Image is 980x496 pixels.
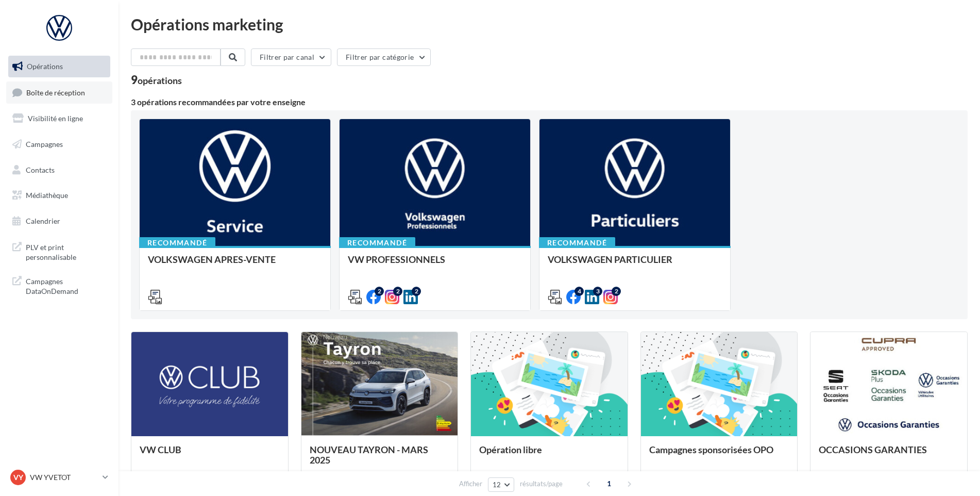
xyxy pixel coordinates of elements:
[348,254,445,265] span: VW PROFESSIONNELS
[26,88,85,96] span: Boîte de réception
[27,62,63,71] span: Opérations
[488,477,514,492] button: 12
[251,48,331,66] button: Filtrer par canal
[375,287,384,296] div: 2
[26,240,106,262] span: PLV et print personnalisable
[148,254,276,265] span: VOLKSWAGEN APRES-VENTE
[26,140,63,148] span: Campagnes
[26,217,60,225] span: Calendrier
[26,165,55,174] span: Contacts
[337,48,431,66] button: Filtrer par catégorie
[6,210,112,232] a: Calendrier
[339,237,415,249] div: Recommandé
[6,81,112,104] a: Boîte de réception
[30,472,98,483] p: VW YVETOT
[479,444,542,455] span: Opération libre
[459,479,482,489] span: Afficher
[649,444,773,455] span: Campagnes sponsorisées OPO
[26,191,68,200] span: Médiathèque
[6,108,112,129] a: Visibilité en ligne
[6,159,112,181] a: Contacts
[6,56,112,77] a: Opérations
[493,481,501,489] span: 12
[520,479,563,489] span: résultats/page
[13,472,23,483] span: VY
[539,237,615,249] div: Recommandé
[412,287,421,296] div: 2
[310,444,428,466] span: NOUVEAU TAYRON - MARS 2025
[8,468,110,487] a: VY VW YVETOT
[548,254,672,265] span: VOLKSWAGEN PARTICULIER
[131,74,182,86] div: 9
[6,236,112,267] a: PLV et print personnalisable
[26,274,106,296] span: Campagnes DataOnDemand
[131,16,968,32] div: Opérations marketing
[28,114,83,123] span: Visibilité en ligne
[819,444,927,455] span: OCCASIONS GARANTIES
[593,287,602,296] div: 3
[6,134,112,155] a: Campagnes
[612,287,621,296] div: 2
[131,98,968,106] div: 3 opérations recommandées par votre enseigne
[601,475,617,492] span: 1
[6,185,112,206] a: Médiathèque
[139,237,215,249] div: Recommandé
[393,287,402,296] div: 2
[575,287,584,296] div: 4
[138,76,182,85] div: opérations
[140,444,181,455] span: VW CLUB
[6,270,112,301] a: Campagnes DataOnDemand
